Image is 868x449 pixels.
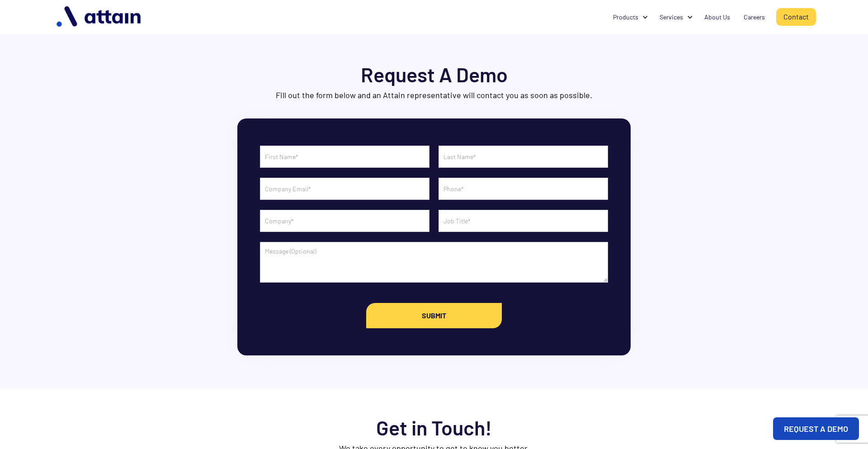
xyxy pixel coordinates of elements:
[118,416,750,438] h1: Get in Touch!
[52,3,147,31] img: logo
[439,210,608,232] input: Job Title*
[704,13,730,22] div: About Us
[260,146,429,168] input: First Name*
[439,178,608,200] input: Phone*
[118,90,750,100] p: Fill out the form below and an Attain representative will contact you as soon as possible.
[255,146,613,328] form: Contact Form
[260,210,429,232] input: Company*
[660,13,683,22] div: Services
[606,9,653,26] div: Products
[653,9,698,26] div: Services
[744,13,765,22] div: Careers
[260,178,429,200] input: Company Email*
[439,146,608,168] input: Last Name*
[366,303,502,328] input: Submit
[118,63,750,85] h1: Request A Demo
[737,9,772,26] a: Careers
[776,8,816,26] a: Contact
[698,9,737,26] a: About Us
[773,417,859,440] a: REQUEST A DEMO
[613,13,638,22] div: Products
